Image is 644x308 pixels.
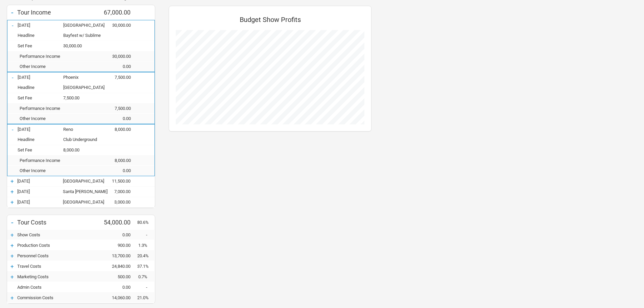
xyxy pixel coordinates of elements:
div: 0.00 [97,116,138,121]
div: 54,000.00 [97,219,137,226]
div: 11,500.00 [97,179,137,184]
div: - [7,22,18,29]
div: Club Underground [63,137,97,142]
div: + [7,294,17,301]
div: 8,000.00 [97,127,138,132]
div: 19-Oct-25 [18,75,63,80]
div: + [7,232,17,238]
div: + [7,242,17,249]
div: 0.00 [97,232,137,237]
div: Set Fee [18,43,63,48]
div: - [137,232,154,237]
div: 30,000.00 [97,54,138,59]
div: Headline [18,33,63,38]
div: 7,500.00 [63,95,97,100]
div: 1.3% [137,243,154,248]
div: Tour Costs [17,219,97,226]
div: 8,000.00 [97,158,138,163]
div: Other Income [18,168,97,173]
div: Headline [18,85,63,90]
div: 500.00 [97,274,137,279]
div: 0.7% [137,274,154,279]
div: Admin Costs [17,285,97,290]
div: 13,700.00 [97,253,137,258]
div: 3,000.00 [97,199,137,205]
div: 30,000.00 [63,43,97,48]
div: 0.00 [97,168,138,173]
div: 23-Oct-25 [17,189,63,194]
div: Headline [18,137,63,142]
div: Reno [63,127,97,132]
div: - [7,8,17,17]
div: Performance Income [18,158,97,163]
div: Crescent Ballroom [63,85,97,90]
div: + [7,188,17,195]
div: Mexico [63,199,97,205]
div: Commission Costs [17,295,97,300]
div: Bayfest w/ Sublime [63,33,97,38]
div: Production Costs [17,243,97,248]
div: Performance Income [18,106,97,111]
div: + [7,263,17,270]
div: Other Income [18,116,97,121]
div: + [7,199,17,206]
div: 21-Oct-25 [18,127,63,132]
div: 21.0% [137,295,154,300]
div: Personnel Costs [17,253,97,258]
div: Sacramento [63,179,97,184]
div: Santa Cruz [63,189,97,194]
div: Set Fee [18,95,63,100]
div: 18-Oct-25 [18,23,63,28]
div: Show Costs [17,232,97,237]
div: - [7,74,18,81]
div: 0.00 [97,64,138,69]
div: - [137,285,154,290]
div: + [7,178,17,185]
div: San Diego [63,23,97,28]
div: Marketing Costs [17,274,97,279]
div: Phoenix [63,75,97,80]
div: + [7,253,17,259]
div: 7,500.00 [97,106,138,111]
div: Performance Income [18,54,97,59]
div: 24,840.00 [97,264,137,269]
div: 67,000.00 [97,9,137,16]
div: Budget Show Profits [176,13,364,30]
div: 30,000.00 [97,23,138,28]
div: 20.4% [137,253,154,258]
div: 80.6% [137,220,154,225]
div: 25-Oct-25 [17,199,63,205]
div: 7,000.00 [97,189,137,194]
div: 22-Oct-25 [17,179,63,184]
div: Tour Income [17,9,97,16]
div: Set Fee [18,147,63,152]
div: Travel Costs [17,264,97,269]
div: 8,000.00 [63,147,97,152]
div: 14,060.00 [97,295,137,300]
div: 7,500.00 [97,75,138,80]
div: 0.00 [97,285,137,290]
div: Other Income [18,64,97,69]
div: - [7,126,18,133]
div: + [7,274,17,280]
div: - [7,218,17,227]
div: 37.1% [137,264,154,269]
div: 900.00 [97,243,137,248]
